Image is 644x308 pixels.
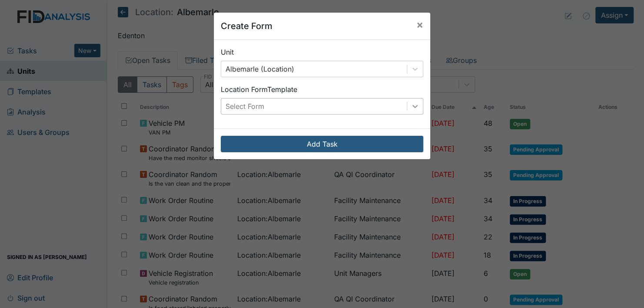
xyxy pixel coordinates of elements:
[221,84,297,95] label: Location Form Template
[221,20,272,33] h5: Create Form
[416,18,423,31] span: ×
[409,13,430,37] button: Close
[221,136,423,152] button: Add Task
[226,64,294,74] div: Albemarle (Location)
[226,101,264,111] div: Select Form
[221,47,234,57] label: Unit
